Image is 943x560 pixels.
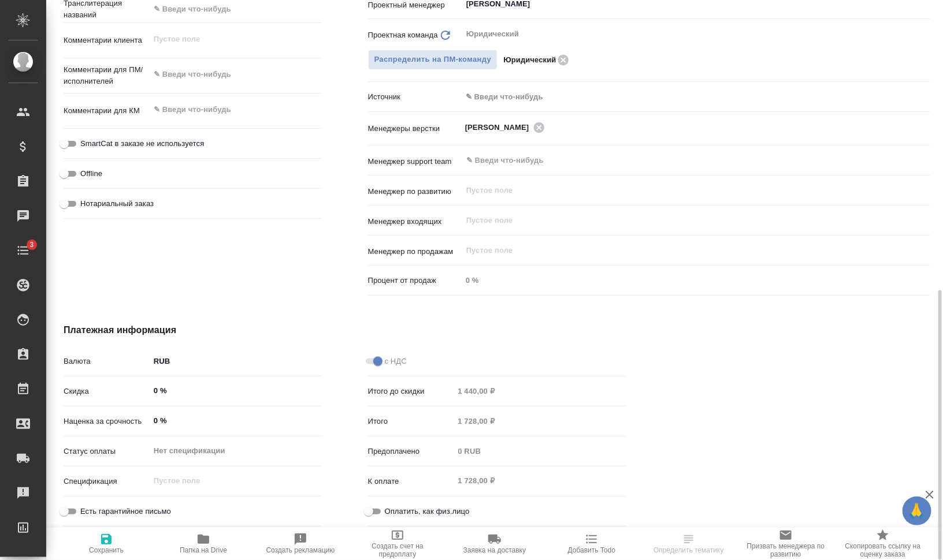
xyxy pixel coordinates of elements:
button: Open [924,126,926,129]
p: Спецификация [64,476,150,487]
span: Папка на Drive [180,546,227,554]
p: Скидка [64,386,150,397]
button: Open [924,3,926,5]
p: Процент от продаж [368,275,462,286]
button: Open [924,159,926,162]
span: Есть гарантийное письмо [80,506,171,517]
p: Валюта [64,356,150,367]
span: Добавить Todo [568,546,615,554]
p: К оплате [368,476,454,487]
button: Добавить Todo [543,528,640,560]
p: Менеджер входящих [368,216,462,227]
input: Пустое поле [462,272,930,289]
span: Создать счет на предоплату [356,542,439,558]
input: Пустое поле [465,244,903,257]
p: Комментарии для КМ [64,105,150,117]
input: ✎ Введи что-нибудь [150,383,322,400]
p: Наценка за срочность [64,416,150,427]
div: ✎ Введи что-нибудь [466,91,916,103]
div: Нет спецификации [150,442,322,461]
button: Призвать менеджера по развитию [737,528,834,560]
p: Статус оплаты [64,446,150,457]
span: Сохранить [89,546,124,554]
span: Призвать менеджера по развитию [744,542,827,558]
span: Скопировать ссылку на оценку заказа [841,542,925,558]
input: Пустое поле [465,214,903,227]
button: Определить тематику [640,528,737,560]
button: Создать рекламацию [252,528,349,560]
button: Заявка на доставку [446,528,543,560]
input: Пустое поле [454,473,626,490]
span: SmartCat в заказе не используется [80,138,204,150]
p: Проектная команда [368,29,438,41]
p: Комментарии клиента [64,35,150,46]
div: RUB [150,352,322,371]
p: Менеджер support team [368,156,462,167]
p: Итого до скидки [368,386,454,397]
p: Комментарии для ПМ/исполнителей [64,64,150,87]
span: Заявка на доставку [463,546,526,554]
span: 🙏 [907,499,927,523]
span: Нотариальный заказ [80,198,154,210]
input: Пустое поле [454,443,626,460]
button: Скопировать ссылку на оценку заказа [834,528,931,560]
a: 3 [3,236,43,265]
button: Папка на Drive [155,528,252,560]
p: Предоплачено [368,446,454,457]
input: ✎ Введи что-нибудь [150,413,322,430]
div: ✎ Введи что-нибудь [462,87,930,107]
button: 🙏 [903,496,931,525]
input: ✎ Введи что-нибудь [465,154,888,167]
p: Итого [368,416,454,427]
h4: Платежная информация [64,323,626,337]
span: Offline [80,168,102,180]
p: Менеджер по развитию [368,186,462,197]
button: Создать счет на предоплату [349,528,446,560]
p: Менеджеры верстки [368,123,462,135]
span: Оплатить, как физ.лицо [385,506,470,517]
input: ✎ Введи что-нибудь [150,1,322,17]
input: Пустое поле [454,413,626,430]
div: [PERSON_NAME] [465,120,548,135]
span: с НДС [385,356,407,367]
p: Менеджер по продажам [368,246,462,257]
input: Пустое поле [150,473,322,490]
span: Определить тематику [654,546,723,554]
input: Пустое поле [454,383,626,400]
span: 3 [23,239,40,251]
input: Пустое поле [465,184,903,197]
button: Распределить на ПМ-команду [368,50,498,70]
span: Распределить на ПМ-команду [374,53,492,66]
button: Сохранить [58,528,155,560]
p: Источник [368,91,462,103]
span: Создать рекламацию [266,546,335,554]
span: [PERSON_NAME] [465,122,536,133]
p: Юридический [503,54,556,66]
